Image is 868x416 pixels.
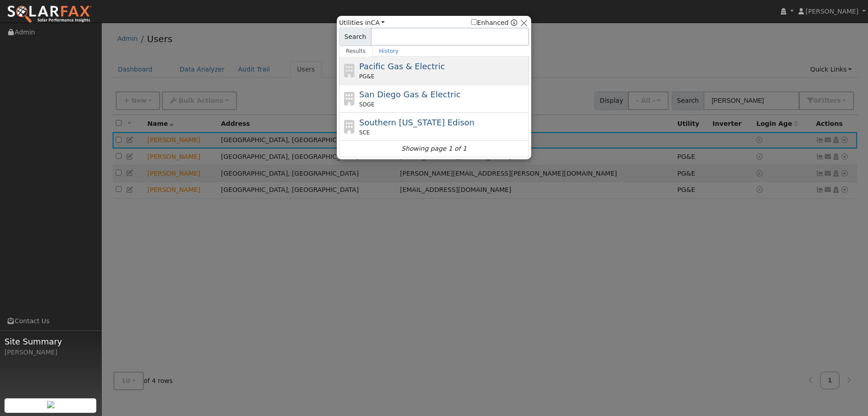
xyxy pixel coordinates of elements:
[806,8,859,15] span: [PERSON_NAME]
[373,46,406,57] a: History
[359,62,445,71] span: Pacific Gas & Electric
[339,28,371,46] span: Search
[5,348,97,357] div: [PERSON_NAME]
[471,18,509,28] label: Enhanced
[359,118,475,127] span: Southern [US_STATE] Edison
[359,129,370,137] span: SCE
[471,18,517,28] span: Show enhanced providers
[511,19,517,26] a: Enhanced Providers
[359,100,375,109] span: SDGE
[7,5,92,24] img: SolarFax
[339,18,385,28] span: Utilities in
[471,19,477,25] input: Enhanced
[401,144,467,153] i: Showing page 1 of 1
[371,19,385,26] a: CA
[359,90,461,99] span: San Diego Gas & Electric
[359,72,374,81] span: PG&E
[5,335,97,348] span: Site Summary
[339,46,373,57] a: Results
[47,401,54,408] img: retrieve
